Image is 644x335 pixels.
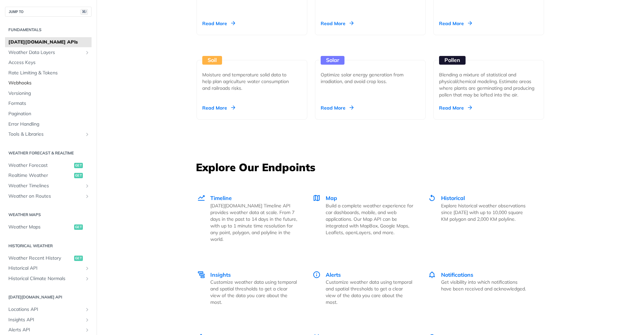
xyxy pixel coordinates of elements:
span: Alerts [326,271,341,278]
div: Read More [321,20,354,27]
span: Alerts API [8,327,83,333]
div: Optimize solar energy generation from irradiation, and avoid crop loss. [321,71,415,85]
a: Locations APIShow subpages for Locations API [5,305,92,315]
button: Show subpages for Weather Timelines [85,183,90,189]
p: Customize weather data using temporal and spatial thresholds to get a clear view of the data you ... [326,279,413,306]
div: Read More [439,105,472,111]
a: Weather Recent Historyget [5,253,92,263]
a: Pollen Blending a mixture of statistical and physical/chemical modeling. Estimate areas where pla... [431,35,547,120]
span: Notifications [441,271,473,278]
div: Solar [321,56,344,65]
a: Realtime Weatherget [5,171,92,181]
p: [DATE][DOMAIN_NAME] Timeline API provides weather data at scale. From 7 days in the past to 14 da... [210,202,298,243]
a: Historical APIShow subpages for Historical API [5,263,92,273]
span: Formats [8,100,90,107]
a: Insights Insights Customize weather data using temporal and spatial thresholds to get a clear vie... [197,257,305,320]
a: Versioning [5,88,92,98]
span: Timeline [210,195,232,201]
span: Weather on Routes [8,193,83,200]
p: Explore historical weather observations since [DATE] with up to 10,000 square KM polygon and 2,00... [441,202,529,222]
span: Historical Climate Normals [8,275,83,282]
span: Historical API [8,265,83,272]
h2: Weather Forecast & realtime [5,150,92,156]
div: Read More [321,105,354,111]
span: Weather Maps [8,224,72,230]
button: Show subpages for Weather Data Layers [85,50,90,55]
div: Pollen [439,56,466,65]
div: Read More [202,20,235,27]
button: Show subpages for Alerts API [85,327,90,333]
a: Historical Historical Explore historical weather observations since [DATE] with up to 10,000 squa... [421,180,536,257]
a: Weather on RoutesShow subpages for Weather on Routes [5,191,92,201]
button: Show subpages for Tools & Libraries [85,132,90,137]
a: Webhooks [5,78,92,88]
span: Error Handling [8,121,90,128]
a: Notifications Notifications Get visibility into which notifications have been received and acknow... [421,257,536,320]
a: Weather Mapsget [5,222,92,232]
h2: Fundamentals [5,27,92,33]
button: Show subpages for Insights API [85,317,90,323]
span: ⌘/ [80,9,88,15]
span: Webhooks [8,80,90,86]
span: Rate Limiting & Tokens [8,70,90,76]
button: JUMP TO⌘/ [5,7,92,17]
span: Realtime Weather [8,172,72,179]
a: Alerts APIShow subpages for Alerts API [5,325,92,335]
a: Soil Moisture and temperature solid data to help plan agriculture water consumption and railroads... [194,35,310,120]
button: Show subpages for Locations API [85,307,90,312]
p: Get visibility into which notifications have been received and acknowledged. [441,279,529,292]
img: Alerts [313,271,321,279]
a: Insights APIShow subpages for Insights API [5,315,92,325]
span: get [74,163,83,168]
span: Insights [210,271,231,278]
a: Weather Forecastget [5,160,92,171]
span: Map [326,195,337,201]
span: Weather Data Layers [8,49,83,56]
span: Tools & Libraries [8,131,83,138]
a: Access Keys [5,58,92,68]
h2: Historical Weather [5,243,92,249]
div: Blending a mixture of statistical and physical/chemical modeling. Estimate areas where plants are... [439,71,538,98]
a: Historical Climate NormalsShow subpages for Historical Climate Normals [5,274,92,284]
h3: Explore Our Endpoints [196,160,545,175]
div: Read More [439,20,472,27]
span: Weather Timelines [8,183,83,189]
p: Customize weather data using temporal and spatial thresholds to get a clear view of the data you ... [210,279,298,306]
a: Solar Optimize solar energy generation from irradiation, and avoid crop loss. Read More [312,35,428,120]
span: Weather Recent History [8,255,72,262]
a: Alerts Alerts Customize weather data using temporal and spatial thresholds to get a clear view of... [305,257,421,320]
span: get [74,173,83,178]
span: Locations API [8,306,83,313]
img: Insights [197,271,205,279]
span: Versioning [8,90,90,97]
div: Soil [202,56,222,65]
span: [DATE][DOMAIN_NAME] APIs [8,39,90,46]
a: Timeline Timeline [DATE][DOMAIN_NAME] Timeline API provides weather data at scale. From 7 days in... [197,180,305,257]
span: Historical [441,195,465,201]
button: Show subpages for Historical API [85,266,90,271]
a: Pagination [5,109,92,119]
a: Rate Limiting & Tokens [5,68,92,78]
span: Weather Forecast [8,162,72,169]
span: Insights API [8,317,83,323]
h2: Weather Maps [5,212,92,218]
a: Error Handling [5,119,92,129]
button: Show subpages for Historical Climate Normals [85,276,90,281]
a: [DATE][DOMAIN_NAME] APIs [5,37,92,47]
div: Read More [202,105,235,111]
h2: [DATE][DOMAIN_NAME] API [5,294,92,300]
a: Tools & LibrariesShow subpages for Tools & Libraries [5,129,92,139]
button: Show subpages for Weather on Routes [85,194,90,199]
a: Map Map Build a complete weather experience for car dashboards, mobile, and web applications. Our... [305,180,421,257]
a: Weather Data LayersShow subpages for Weather Data Layers [5,48,92,58]
img: Map [313,194,321,202]
span: Access Keys [8,59,90,66]
p: Build a complete weather experience for car dashboards, mobile, and web applications. Our Map API... [326,202,413,236]
img: Notifications [428,271,436,279]
a: Formats [5,98,92,109]
span: Pagination [8,111,90,117]
span: get [74,224,83,230]
a: Weather TimelinesShow subpages for Weather Timelines [5,181,92,191]
div: Moisture and temperature solid data to help plan agriculture water consumption and railroads risks. [202,71,296,91]
img: Historical [428,194,436,202]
